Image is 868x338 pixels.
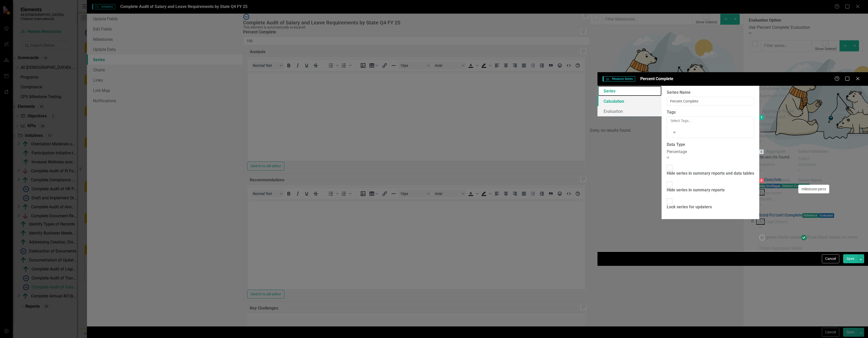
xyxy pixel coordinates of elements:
[843,254,857,263] button: Save
[765,235,801,240] span: Ignore blank values
[667,97,754,106] input: Series Name
[759,177,790,189] label: Series Name Match Type
[759,246,868,251] div: Empty Aggregate Series
[759,149,764,154] span: 0
[759,149,790,161] label: Aggregate Element
[759,115,764,120] span: 1
[640,76,673,81] span: Percent Complete
[667,149,754,155] div: Percentage
[759,114,790,120] label: Scorecard
[667,109,754,115] label: Tags
[798,156,829,168] div: Select Initiatives...
[667,187,725,193] div: Hide series in summary reports
[667,142,754,148] label: Data Type
[759,219,868,225] div: Average (Mean)
[759,162,790,168] div: Initiative
[759,190,790,202] div: Series name equals...
[759,93,868,99] div: Aggregate Series
[759,121,790,139] div: Elements in "Human Resources"
[667,204,712,210] div: Lock series for updaters
[671,118,750,123] div: Select Tags...
[759,178,764,183] span: 0
[603,76,635,81] span: Measure Series
[667,171,754,176] div: Hide series in summary reports and data tables
[822,254,839,263] button: Cancel
[798,177,829,183] label: Series Name
[807,235,857,240] span: Treat blank values as zeros
[759,86,868,92] label: Calculation Type
[759,212,868,218] label: Aggregate Type
[597,86,662,96] a: Series
[798,149,829,155] label: Select Initiatives
[597,106,662,116] a: Evaluation
[667,90,754,96] label: Series Name
[597,96,662,106] a: Calculation
[759,108,797,114] legend: Aggregate Series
